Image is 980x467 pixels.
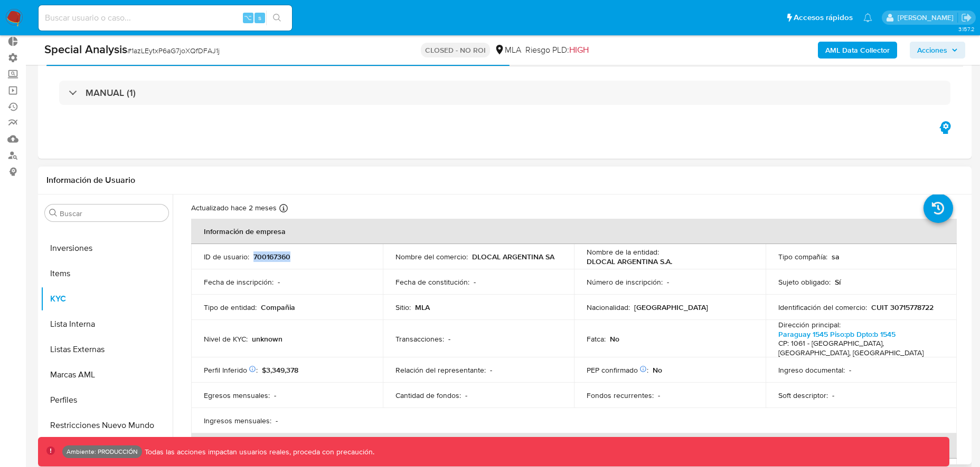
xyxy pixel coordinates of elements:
[658,391,660,400] p: -
[778,365,845,375] p: Ingreso documental :
[204,334,248,344] p: Nivel de KYC :
[778,252,827,261] p: Tipo compañía :
[587,257,672,266] p: DLOCAL ARGENTINA S.A.
[490,365,492,375] p: -
[191,203,277,213] p: Actualizado hace 2 meses
[60,209,164,218] input: Buscar
[262,365,298,375] span: $3,349,378
[127,45,220,56] span: # 1azLEytxP6aG7joXQfDFAJ1j
[863,13,872,22] a: Notificaciones
[41,362,173,387] button: Marcas AML
[395,277,469,287] p: Fecha de constitución :
[778,277,831,287] p: Sujeto obligado :
[415,303,430,312] p: MLA
[274,391,276,400] p: -
[421,43,490,57] p: CLOSED - NO ROI
[587,391,654,400] p: Fondos recurrentes :
[395,365,486,375] p: Relación del representante :
[958,25,975,33] span: 3.157.2
[244,13,252,23] span: ⌥
[871,303,934,312] p: CUIT 30715778722
[41,337,173,362] button: Listas Externas
[587,334,606,344] p: Fatca :
[832,391,834,400] p: -
[278,277,280,287] p: -
[832,252,840,261] p: sa
[587,247,659,257] p: Nombre de la entidad :
[961,12,972,23] a: Salir
[778,391,828,400] p: Soft descriptor :
[849,365,851,375] p: -
[835,277,841,287] p: Sí
[818,42,897,59] button: AML Data Collector
[39,11,292,25] input: Buscar usuario o caso...
[266,11,288,25] button: search-icon
[525,44,589,56] span: Riesgo PLD:
[258,13,261,23] span: s
[86,87,136,99] h3: MANUAL (1)
[41,387,173,413] button: Perfiles
[910,42,965,59] button: Acciones
[465,391,467,400] p: -
[142,447,374,457] p: Todas las acciones impactan usuarios reales, proceda con precaución.
[41,312,173,337] button: Lista Interna
[395,303,411,312] p: Sitio :
[204,277,274,287] p: Fecha de inscripción :
[667,277,669,287] p: -
[569,44,589,56] span: HIGH
[59,81,950,105] div: MANUAL (1)
[472,252,554,261] p: DLOCAL ARGENTINA SA
[67,450,138,454] p: Ambiente: PRODUCCIÓN
[395,252,468,261] p: Nombre del comercio :
[41,286,173,312] button: KYC
[204,303,257,312] p: Tipo de entidad :
[41,413,173,438] button: Restricciones Nuevo Mundo
[44,41,127,57] b: Special Analysis
[276,416,278,425] p: -
[794,12,853,23] span: Accesos rápidos
[494,44,521,56] div: MLA
[898,13,957,23] p: luis.birchenz@mercadolibre.com
[41,236,173,261] button: Inversiones
[474,277,476,287] p: -
[587,365,648,375] p: PEP confirmado :
[253,252,290,261] p: 700167360
[653,365,662,375] p: No
[610,334,619,344] p: No
[448,334,450,344] p: -
[46,175,135,186] h1: Información de Usuario
[204,416,271,425] p: Ingresos mensuales :
[917,42,947,59] span: Acciones
[778,329,896,339] a: Paraguay 1545 Piso:pb Dpto:b 1545
[778,320,841,329] p: Dirección principal :
[395,334,444,344] p: Transacciones :
[825,42,890,59] b: AML Data Collector
[191,433,957,459] th: Datos de contacto
[587,277,663,287] p: Número de inscripción :
[41,261,173,286] button: Items
[778,303,867,312] p: Identificación del comercio :
[252,334,282,344] p: unknown
[261,303,295,312] p: Compañia
[204,252,249,261] p: ID de usuario :
[587,303,630,312] p: Nacionalidad :
[778,339,940,357] h4: CP: 1061 - [GEOGRAPHIC_DATA], [GEOGRAPHIC_DATA], [GEOGRAPHIC_DATA]
[204,365,258,375] p: Perfil Inferido :
[49,209,58,217] button: Buscar
[395,391,461,400] p: Cantidad de fondos :
[634,303,708,312] p: [GEOGRAPHIC_DATA]
[191,219,957,244] th: Información de empresa
[204,391,270,400] p: Egresos mensuales :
